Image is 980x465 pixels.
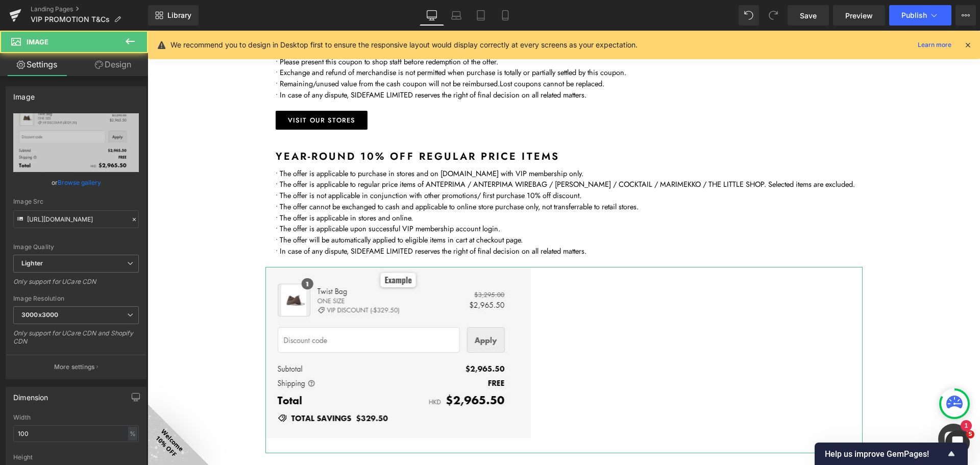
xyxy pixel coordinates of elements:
button: Publish [889,5,951,26]
span: Image [27,38,48,46]
span: • This coupon must be presented before payment. No retrospective arrangement can be made. [128,14,418,25]
span: Publish [901,11,927,19]
p: More settings [54,362,95,372]
a: Design [76,53,150,76]
span: Save [800,10,817,21]
p: We recommend you to design in Desktop first to ensure the responsive layout would display correct... [170,39,638,51]
p: • The offer is applicable to regular price items of ANTEPRIMA / ANTERPIMA WIREBAG / [PERSON_NAME]... [128,148,715,159]
p: • The offer is applicable upon successful VIP membership account login. [128,192,715,204]
input: auto [13,425,139,442]
span: Library [167,11,191,20]
span: VIP PROMOTION T&Cs [31,15,110,23]
a: Learn more [914,39,955,51]
a: Tablet [469,5,493,26]
div: Only support for UCare CDN and Shopify CDN [13,329,139,352]
div: or [13,177,139,188]
button: More settings [6,355,146,379]
div: Width [13,414,139,421]
a: Preview [833,5,885,26]
p: • In case of any dispute, SIDEFAME LIMITED reserves the right of final decision on all related ma... [128,215,715,226]
input: Link [13,210,139,228]
div: Image Src [13,198,139,205]
div: Image [13,87,35,101]
span: • Exchange and refund of merchandise is not permitted when purchase is totally or partially settl... [128,36,479,47]
span: visit our stores [140,86,208,93]
p: • The offer is applicable in stores and online. [128,182,715,193]
p: • This coupon can only be used once. Only one voucher can be used for each eligible transaction. [128,3,715,14]
a: Browse gallery [58,174,101,191]
p: • The offer will be automatically applied to eligible items in cart at checkout page. [128,204,715,215]
button: More [955,5,976,26]
p: • Remaining/unused value from the cash coupon will not be reimbursed. [128,47,715,59]
div: Image Quality [13,243,139,251]
div: Height [13,454,139,461]
p: • In case of any dispute, SIDEFAME LIMITED reserves the right of final decision on all related ma... [128,59,715,70]
div: Image Resolution [13,295,139,302]
span: Preview [845,10,873,21]
b: Lighter [21,259,43,267]
button: Undo [739,5,759,26]
h1: year-round 10% off regular price items [128,119,715,132]
p: • The offer cannot be exchanged to cash and applicable to online store purchase only, not transfe... [128,170,715,182]
a: Landing Pages [31,5,148,13]
p: • The offer is not applicable in conjunction with other promotions/ first purchase 10% off discount. [128,159,715,170]
a: visit our stores [128,80,220,99]
a: Laptop [444,5,469,26]
a: Desktop [420,5,444,26]
div: Only support for UCare CDN [13,278,139,292]
a: Mobile [493,5,518,26]
span: • Please present this coupon to shop staff before redemption of the offer. [128,26,351,36]
button: Redo [763,5,783,26]
span: 5 [966,430,974,438]
b: 3000x3000 [21,311,58,319]
inbox-online-store-chat: Shopify online store chat [788,393,824,426]
iframe: Intercom live chat [945,430,970,455]
a: New Library [148,5,199,26]
button: Show survey - Help us improve GemPages! [825,448,958,460]
div: % [128,427,137,440]
span: Help us improve GemPages! [825,449,945,459]
span: Lost coupons cannot be replaced. [352,47,457,58]
p: • The offer is applicable to purchase in stores and on [DOMAIN_NAME] with VIP membership only. [128,137,715,149]
div: Dimension [13,387,48,402]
